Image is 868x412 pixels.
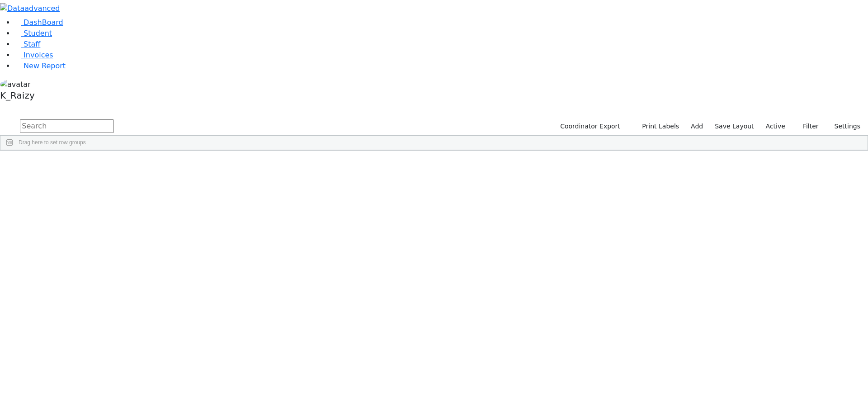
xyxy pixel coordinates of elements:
[24,18,63,27] span: DashBoard
[14,29,52,38] a: Student
[762,119,789,133] label: Active
[554,119,624,133] button: Coordinator Export
[14,62,66,70] a: New Report
[14,18,63,27] a: DashBoard
[14,40,40,48] a: Staff
[823,119,864,133] button: Settings
[24,62,66,70] span: New Report
[19,139,86,146] span: Drag here to set row groups
[687,119,707,133] a: Add
[20,119,114,133] input: Search
[24,40,40,48] span: Staff
[711,119,758,133] button: Save Layout
[24,29,52,38] span: Student
[632,119,683,133] button: Print Labels
[14,51,53,59] a: Invoices
[24,51,53,59] span: Invoices
[791,119,823,133] button: Filter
